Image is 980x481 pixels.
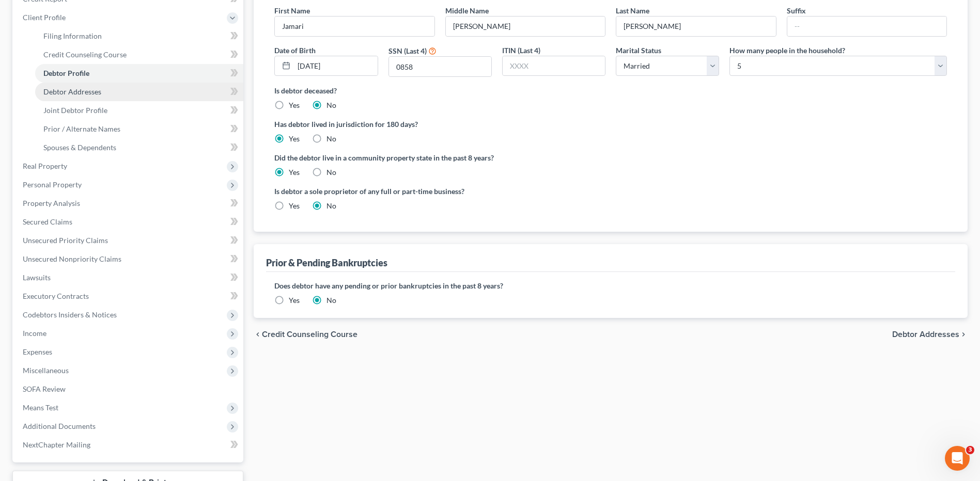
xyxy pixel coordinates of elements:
span: Filing Information [43,31,102,40]
label: How many people in the household? [729,45,845,56]
a: Prior / Alternate Names [35,120,243,138]
button: chevron_left Credit Counseling Course [254,330,357,339]
span: Secured Claims [23,217,72,226]
span: Miscellaneous [23,366,69,375]
span: Unsecured Nonpriority Claims [23,254,121,263]
span: Prior / Alternate Names [43,124,120,133]
span: NextChapter Mailing [23,440,90,449]
span: Personal Property [23,180,82,189]
a: Unsecured Nonpriority Claims [14,250,243,268]
span: Income [23,329,46,338]
span: Credit Counseling Course [262,330,357,339]
a: SOFA Review [14,380,243,398]
span: Executory Contracts [23,292,89,300]
input: MM/DD/YYYY [294,56,377,76]
a: Credit Counseling Course [35,45,243,64]
label: No [326,295,336,306]
span: Codebtors Insiders & Notices [23,310,117,319]
a: Spouses & Dependents [35,138,243,157]
label: Yes [289,134,300,144]
iframe: Intercom live chat [945,446,970,471]
span: Additional Documents [23,422,96,430]
label: Yes [289,167,300,178]
span: Means Test [23,403,58,412]
input: M.I [446,17,605,36]
a: Debtor Addresses [35,83,243,101]
span: 3 [966,446,974,454]
a: Joint Debtor Profile [35,101,243,120]
button: Debtor Addresses chevron_right [892,330,968,339]
label: Is debtor deceased? [274,85,947,96]
a: NextChapter Mailing [14,436,243,454]
label: SSN (Last 4) [388,45,427,56]
span: Lawsuits [23,273,51,282]
a: Unsecured Priority Claims [14,231,243,250]
span: Unsecured Priority Claims [23,236,108,245]
span: Credit Counseling Course [43,50,127,59]
label: No [326,201,336,211]
input: -- [275,17,434,36]
label: Has debtor lived in jurisdiction for 180 days? [274,119,947,130]
a: Lawsuits [14,268,243,287]
label: Yes [289,100,300,110]
label: Date of Birth [274,45,316,56]
div: Prior & Pending Bankruptcies [266,256,387,269]
label: Yes [289,201,300,211]
a: Executory Contracts [14,287,243,306]
input: -- [787,17,946,36]
span: Real Property [23,162,67,170]
label: Did the debtor live in a community property state in the past 8 years? [274,152,947,163]
label: No [326,167,336,178]
span: Debtor Addresses [43,87,101,96]
input: -- [616,17,775,36]
label: Marital Status [616,45,661,56]
i: chevron_left [254,330,262,339]
label: ITIN (Last 4) [502,45,540,56]
input: XXXX [389,57,491,76]
label: Suffix [787,5,806,16]
label: Is debtor a sole proprietor of any full or part-time business? [274,186,605,197]
span: Expenses [23,347,52,356]
label: Does debtor have any pending or prior bankruptcies in the past 8 years? [274,280,947,291]
a: Debtor Profile [35,64,243,83]
label: First Name [274,5,310,16]
span: Joint Debtor Profile [43,106,107,115]
span: Debtor Profile [43,69,89,77]
label: No [326,100,336,110]
a: Property Analysis [14,194,243,213]
a: Secured Claims [14,213,243,231]
span: Client Profile [23,13,66,22]
span: Debtor Addresses [892,330,959,339]
i: chevron_right [959,330,968,339]
label: Yes [289,295,300,306]
a: Filing Information [35,27,243,45]
input: XXXX [503,56,605,76]
span: Property Analysis [23,199,80,207]
label: No [326,134,336,144]
span: Spouses & Dependents [43,143,116,152]
label: Middle Name [445,5,489,16]
label: Last Name [616,5,649,16]
span: SOFA Review [23,384,66,393]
